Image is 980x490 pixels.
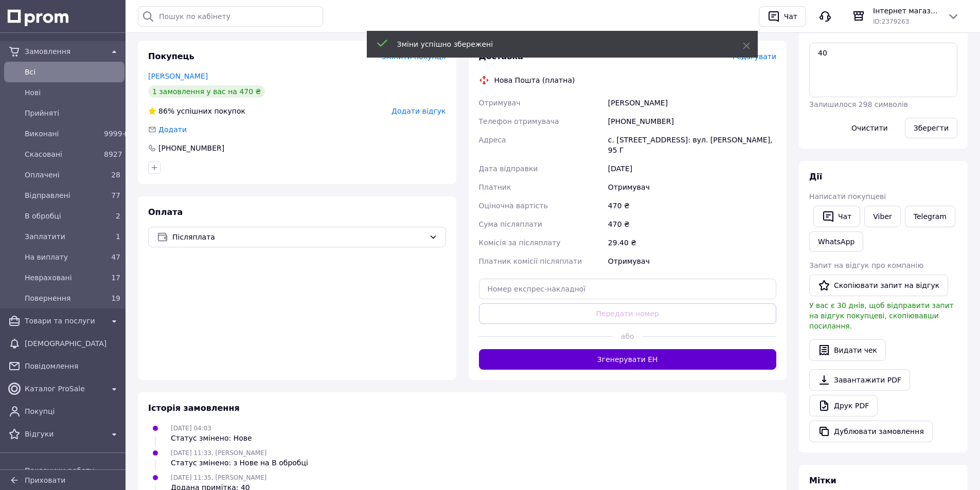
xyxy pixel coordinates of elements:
[25,252,100,262] span: На виплату
[25,476,65,484] span: Приховати
[905,118,957,138] button: Зберегти
[397,39,717,49] div: Зміни успішно збережені
[809,172,822,182] span: Дії
[157,143,225,153] div: [PHONE_NUMBER]
[158,107,174,115] span: 86%
[809,275,948,296] button: Скопіювати запит на відгук
[111,253,120,261] span: 47
[25,190,100,201] span: Відправлені
[606,196,778,215] div: 470 ₴
[905,206,955,227] a: Telegram
[864,206,900,227] a: Viber
[25,429,104,439] span: Відгуки
[25,361,120,371] span: Повідомлення
[391,107,446,115] span: Додати відгук
[104,150,122,158] span: 8927
[606,112,778,131] div: [PHONE_NUMBER]
[25,129,100,139] span: Виконані
[479,202,548,210] span: Оціночна вартість
[25,293,100,303] span: Повернення
[25,46,104,57] span: Замовлення
[809,395,878,416] a: Друк PDF
[809,421,933,442] button: Дублювати замовлення
[479,239,561,247] span: Комісія за післяплату
[25,67,120,77] span: Всi
[171,433,252,443] div: Статус змінено: Нове
[171,458,308,468] div: Статус змінено: з Нове на В обробці
[25,87,120,98] span: Нові
[873,6,939,16] span: Інтернет магазин "Nozhki v odezhke"
[809,192,886,201] span: Написати покупцеві
[171,474,266,481] span: [DATE] 11:35, [PERSON_NAME]
[606,233,778,252] div: 29.40 ₴
[813,206,860,227] button: Чат
[479,257,582,265] span: Платник комісії післяплати
[172,231,425,243] span: Післяплата
[809,43,957,97] textarea: 40
[479,183,511,191] span: Платник
[606,131,778,159] div: с. [STREET_ADDRESS]: вул. [PERSON_NAME], 95 Г
[809,339,886,361] button: Видати чек
[148,72,208,80] a: [PERSON_NAME]
[873,18,909,25] span: ID: 2379263
[111,294,120,302] span: 19
[148,106,245,116] div: успішних покупок
[479,349,777,370] button: Згенерувати ЕН
[479,279,777,299] input: Номер експрес-накладної
[479,99,521,107] span: Отримувач
[25,465,120,486] span: Показники роботи компанії
[158,125,187,134] span: Додати
[25,108,120,118] span: Прийняті
[782,9,799,24] div: Чат
[25,149,100,159] span: Скасовані
[111,191,120,199] span: 77
[843,118,897,138] button: Очистити
[116,212,120,220] span: 2
[809,231,863,252] a: WhatsApp
[479,51,524,61] span: Доставка
[116,232,120,241] span: 1
[171,425,211,432] span: [DATE] 04:03
[479,220,543,228] span: Сума післяплати
[25,170,100,180] span: Оплачені
[733,52,776,61] span: Редагувати
[25,338,120,349] span: [DEMOGRAPHIC_DATA]
[479,117,559,125] span: Телефон отримувача
[148,85,265,98] div: 1 замовлення у вас на 470 ₴
[25,316,104,326] span: Товари та послуги
[111,274,120,282] span: 17
[25,384,104,394] span: Каталог ProSale
[104,130,128,138] span: 9999+
[111,171,120,179] span: 28
[25,406,120,416] span: Покупці
[809,261,923,269] span: Запит на відгук про компанію
[171,449,266,457] span: [DATE] 11:33, [PERSON_NAME]
[25,211,100,221] span: В обробці
[759,6,806,27] button: Чат
[606,252,778,270] div: Отримувач
[606,178,778,196] div: Отримувач
[25,231,100,242] span: Заплатити
[479,165,538,173] span: Дата відправки
[809,369,910,391] a: Завантажити PDF
[809,476,836,485] span: Мітки
[613,331,643,341] span: або
[606,159,778,178] div: [DATE]
[479,136,506,144] span: Адреса
[809,100,908,108] span: Залишилося 298 символів
[148,403,240,413] span: Історія замовлення
[148,207,183,217] span: Оплата
[138,6,323,27] input: Пошук по кабінету
[606,215,778,233] div: 470 ₴
[606,94,778,112] div: [PERSON_NAME]
[25,273,100,283] span: Невраховані
[148,51,194,61] span: Покупець
[809,301,954,330] span: У вас є 30 днів, щоб відправити запит на відгук покупцеві, скопіювавши посилання.
[492,75,578,85] div: Нова Пошта (платна)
